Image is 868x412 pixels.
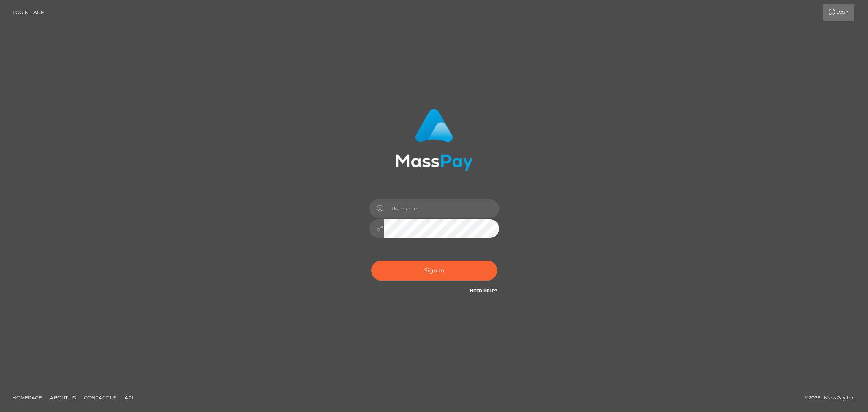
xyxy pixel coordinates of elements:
a: API [121,391,137,404]
a: Login Page [13,4,44,21]
a: Contact Us [81,391,120,404]
input: Username... [384,199,499,218]
a: About Us [47,391,79,404]
div: © 2025 , MassPay Inc. [805,393,862,402]
a: Homepage [9,391,45,404]
button: Sign in [371,261,497,281]
a: Login [823,4,854,21]
a: Need Help? [470,288,497,294]
img: MassPay Login [396,109,473,171]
